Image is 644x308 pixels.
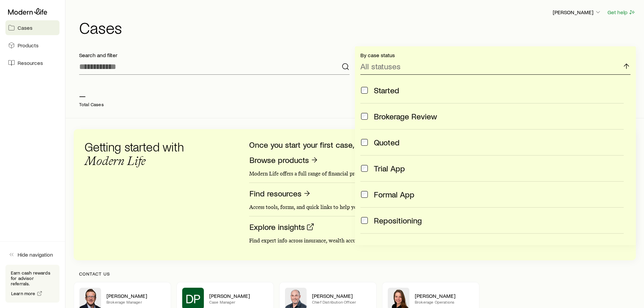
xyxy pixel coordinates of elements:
[361,191,368,198] input: Formal App
[85,140,193,168] h3: Getting started with
[374,138,400,147] span: Quoted
[79,19,636,35] h1: Cases
[18,60,43,66] span: Resources
[360,52,631,58] p: By case status
[249,170,625,177] p: Modern Life offers a full range of financial protection products from leading carriers.
[552,8,602,17] button: [PERSON_NAME]
[374,216,422,225] span: Repositioning
[361,87,368,94] input: Started
[374,112,437,121] span: Brokerage Review
[5,38,59,53] a: Products
[79,271,630,277] p: Contact us
[5,265,59,303] div: Earn cash rewards for advisor referrals.Learn more
[361,165,368,172] input: Trial App
[5,55,59,70] a: Resources
[374,190,414,199] span: Formal App
[361,139,368,146] input: Quoted
[553,9,601,16] p: [PERSON_NAME]
[11,270,54,286] p: Earn cash rewards for advisor referrals.
[312,299,371,305] p: Chief Distribution Officer
[79,91,104,100] p: —
[361,217,368,224] input: Repositioning
[312,292,371,299] p: [PERSON_NAME]
[209,292,268,299] p: [PERSON_NAME]
[249,140,625,149] p: Once you start your first case, you will be able to track the status and collaborate with your te...
[18,42,39,49] span: Products
[361,113,368,120] input: Brokerage Review
[607,8,636,16] button: Get help
[374,86,399,95] span: Started
[415,299,474,305] p: Brokerage Operations
[18,251,53,258] span: Hide navigation
[106,299,165,305] p: Brokerage Manager
[79,52,350,58] p: Search and filter
[79,102,104,107] p: Total Cases
[5,20,59,35] a: Cases
[186,292,201,305] span: DP
[415,292,474,299] p: [PERSON_NAME]
[18,24,32,31] span: Cases
[249,222,315,232] a: Explore insights
[249,237,625,244] p: Find expert info across insurance, wealth accumulation, charitable giving and more.
[374,164,405,173] span: Trial App
[209,299,268,305] p: Case Manager
[106,292,165,299] p: [PERSON_NAME]
[249,188,311,199] a: Find resources
[85,153,146,168] span: Modern Life
[249,204,625,211] p: Access tools, forms, and quick links to help you manage your business.
[11,291,35,296] span: Learn more
[249,155,319,165] a: Browse products
[5,247,59,262] button: Hide navigation
[360,62,401,71] p: All statuses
